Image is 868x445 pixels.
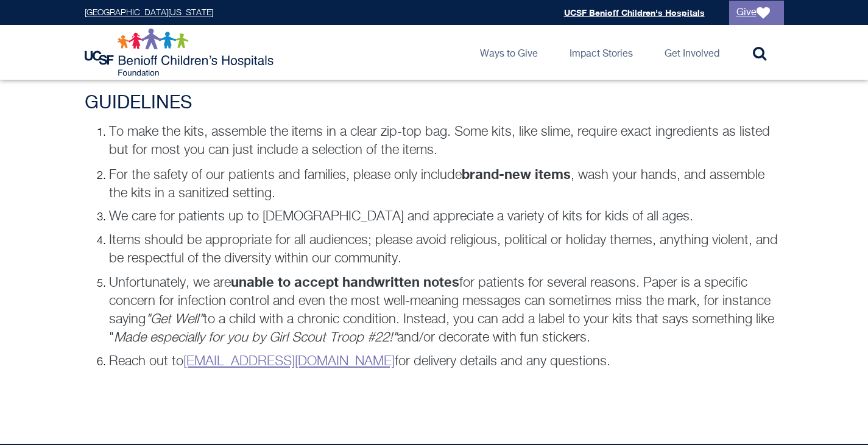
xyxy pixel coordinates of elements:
em: Made especially for you by Girl Scout Troop #22!" [114,331,397,345]
a: [GEOGRAPHIC_DATA][US_STATE] [85,9,213,17]
p: We care for patients up to [DEMOGRAPHIC_DATA] and appreciate a variety of kits for kids of all ages. [109,208,784,226]
a: UCSF Benioff Children's Hospitals [564,7,705,18]
a: Ways to Give [470,25,548,80]
a: [EMAIL_ADDRESS][DOMAIN_NAME] [183,355,395,368]
p: Unfortunately, we are for patients for several reasons. Paper is a specific concern for infection... [109,273,784,347]
strong: brand-new items [462,166,571,182]
p: For the safety of our patients and families, please only include , wash your hands, and assemble ... [109,165,784,203]
a: Impact Stories [560,25,643,80]
strong: unable to accept handwritten notes [231,274,459,290]
p: To make the kits, assemble the items in a clear zip-top bag. Some kits, like slime, require exact... [109,123,784,159]
a: Give [729,1,784,25]
em: "Get Well" [146,313,203,326]
h3: GUIDELINES [85,93,784,114]
img: Logo for UCSF Benioff Children's Hospitals Foundation [85,28,277,77]
a: Get Involved [655,25,729,80]
p: Items should be appropriate for all audiences; please avoid religious, political or holiday theme... [109,231,784,268]
p: Reach out to for delivery details and any questions. [109,352,784,371]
